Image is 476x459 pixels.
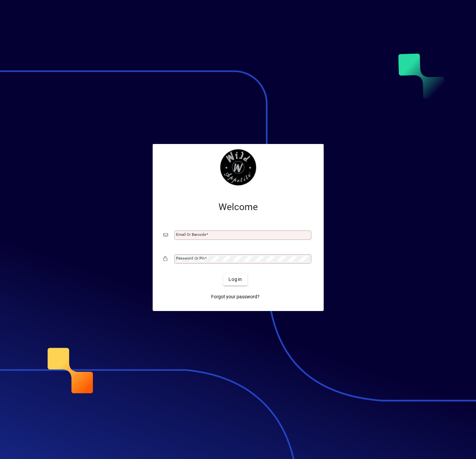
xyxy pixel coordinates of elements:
[211,293,260,300] span: Forgot your password?
[176,232,206,237] mat-label: Email or Barcode
[176,256,205,261] mat-label: Password or Pin
[163,201,313,213] h2: Welcome
[208,291,262,303] a: Forgot your password?
[228,276,242,283] span: Login
[223,274,248,286] button: Login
